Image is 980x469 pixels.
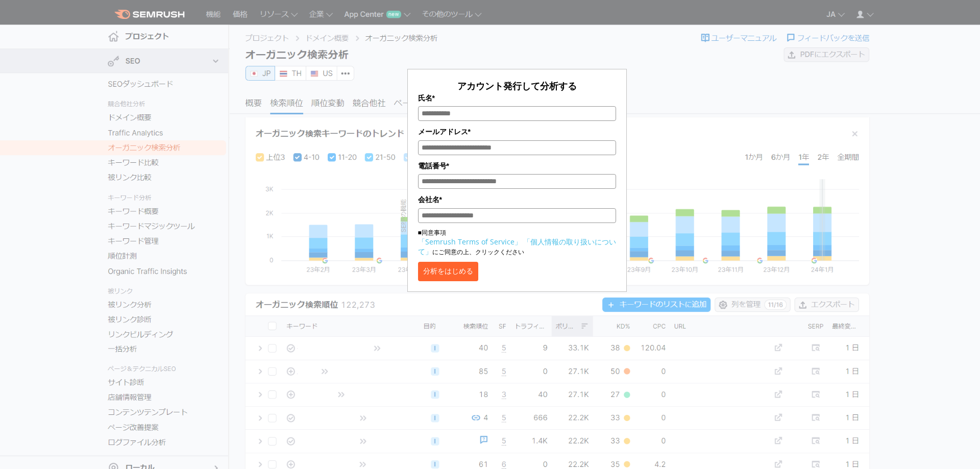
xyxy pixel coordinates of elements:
a: 「Semrush Terms of Service」 [418,237,522,246]
p: ■同意事項 にご同意の上、クリックください [418,228,616,257]
a: 「個人情報の取り扱いについて」 [418,237,616,256]
label: 電話番号* [418,160,616,171]
label: メールアドレス* [418,126,616,137]
button: 分析をはじめる [418,262,478,281]
span: アカウント発行して分析する [457,80,577,92]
